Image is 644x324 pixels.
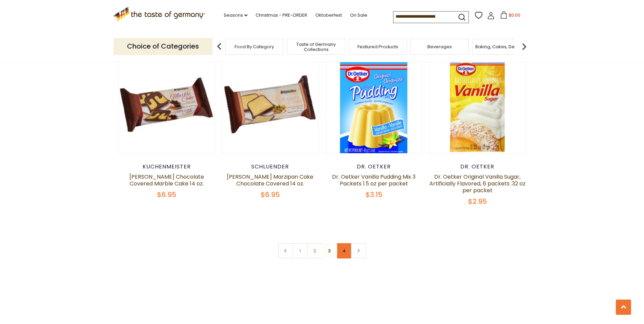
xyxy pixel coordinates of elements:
[157,190,176,199] span: $6.95
[326,163,422,170] div: Dr. Oetker
[235,44,274,49] a: Food By Category
[475,44,528,49] a: Baking, Cakes, Desserts
[517,40,531,53] img: next arrow
[336,243,352,258] a: 4
[224,12,247,19] a: Seasons
[366,190,382,199] span: $3.15
[113,38,213,55] p: Choice of Categories
[129,173,204,187] a: [PERSON_NAME] Chocolate Covered Marble Cake 14 oz.
[326,57,422,153] img: Dr. Oetker Vanilla Pudding Mix 3 Packets 1.5 oz per packet
[293,243,308,258] a: 1
[350,12,367,19] a: On Sale
[227,173,313,187] a: [PERSON_NAME] Marzipan Cake Chocolate Covered 14 oz.
[256,12,307,19] a: Christmas - PRE-ORDER
[289,42,343,52] a: Taste of Germany Collections
[222,163,319,170] div: Schluender
[429,57,526,153] img: Dr. Oetker Original Vanilla Sugar, Artificially Flavored, 6 packets .32 oz per packet
[496,11,525,21] button: $0.00
[429,163,526,170] div: Dr. Oetker
[118,163,215,170] div: Kuchenmeister
[119,57,215,153] img: Schluender Chocolate Covered Marble Cake 14 oz.
[315,12,342,19] a: Oktoberfest
[213,40,226,53] img: previous arrow
[357,44,398,49] a: Featured Products
[307,243,323,258] a: 2
[261,190,280,199] span: $6.95
[509,12,520,18] span: $0.00
[429,173,526,194] a: Dr. Oetker Original Vanilla Sugar, Artificially Flavored, 6 packets .32 oz per packet
[222,57,318,153] img: Schluender Marzipan Cake Chocolate Covered 14 oz.
[332,173,416,187] a: Dr. Oetker Vanilla Pudding Mix 3 Packets 1.5 oz per packet
[468,197,487,206] span: $2.95
[427,44,452,49] a: Beverages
